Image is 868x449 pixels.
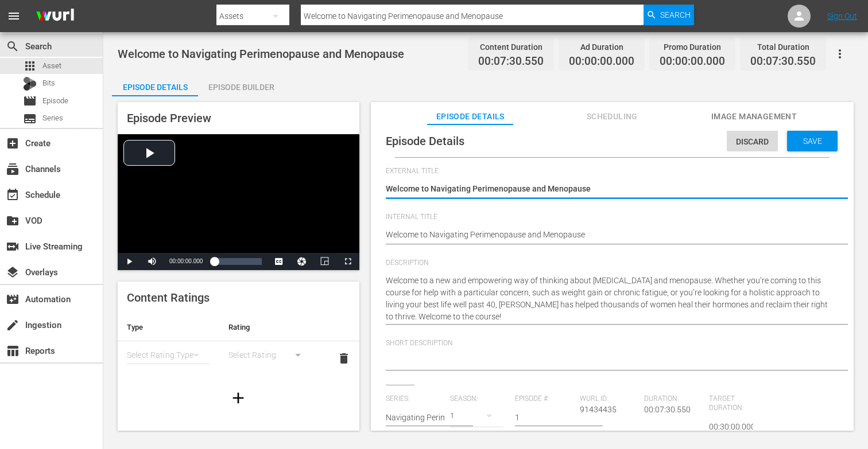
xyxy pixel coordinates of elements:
[750,39,816,55] div: Total Duration
[6,318,20,332] span: Ingestion
[660,55,725,68] span: 00:00:00.000
[727,137,778,146] span: Discard
[42,95,68,107] span: Episode
[313,253,336,270] button: Picture-in-Picture
[6,344,20,358] span: Reports
[660,5,691,25] span: Search
[386,339,833,348] span: Short Description
[644,5,694,25] button: Search
[6,136,20,150] span: Create
[214,258,261,265] div: Progress Bar
[787,131,838,151] button: Save
[219,314,321,341] th: Rating
[660,39,725,55] div: Promo Duration
[386,183,833,197] textarea: Welcome to Navigating Perimenopause and Menopause
[118,314,359,377] table: simple table
[23,94,37,108] span: Episode
[42,112,63,124] span: Series
[23,112,37,126] span: Series
[386,167,833,176] span: External Title
[750,55,816,68] span: 00:07:30.550
[386,275,833,323] textarea: Welcome to a new and empowering way of thinking about [MEDICAL_DATA] and menopause. Whether you’r...
[127,111,211,125] span: Episode Preview
[127,291,210,304] span: Content Ratings
[569,39,634,55] div: Ad Duration
[6,240,20,253] span: Live Streaming
[127,429,164,443] span: Genres
[141,253,164,270] button: Mute
[112,73,198,101] div: Episode Details
[386,213,833,222] span: Internal Title
[569,110,655,124] span: Scheduling
[515,395,574,404] span: Episode #:
[450,395,509,404] span: Season:
[386,229,833,243] textarea: Welcome to Navigating Perimenopause and Menopause
[644,405,691,414] span: 00:07:30.550
[794,136,831,146] span: Save
[450,400,503,432] div: 1
[169,258,203,264] span: 00:00:00.000
[118,134,359,270] div: Video Player
[580,395,639,404] span: Wurl ID:
[709,395,768,413] span: Target Duration:
[6,40,20,53] span: Search
[42,77,55,89] span: Bits
[337,352,351,365] span: delete
[427,110,513,124] span: Episode Details
[6,292,20,306] span: Automation
[336,253,359,270] button: Fullscreen
[23,59,37,73] span: Asset
[711,110,797,124] span: Image Management
[290,253,313,270] button: Jump To Time
[268,253,290,270] button: Captions
[118,314,219,341] th: Type
[198,73,284,101] div: Episode Builder
[727,131,778,151] button: Discard
[478,39,544,55] div: Content Duration
[198,73,284,96] button: Episode Builder
[827,11,857,21] a: Sign Out
[23,77,37,91] div: Bits
[112,73,198,96] button: Episode Details
[6,188,20,202] span: Schedule
[386,259,833,268] span: Description
[118,47,404,61] span: Welcome to Navigating Perimenopause and Menopause
[6,162,20,176] span: Channels
[28,3,83,30] img: ans4CAIJ8jUAAAAAAAAAAAAAAAAAAAAAAAAgQb4GAAAAAAAAAAAAAAAAAAAAAAAAJMjXAAAAAAAAAAAAAAAAAAAAAAAAgAT5G...
[42,60,61,72] span: Asset
[386,395,445,404] span: Series:
[118,253,141,270] button: Play
[569,55,634,68] span: 00:00:00.000
[478,55,544,68] span: 00:07:30.550
[6,214,20,228] span: VOD
[386,134,464,148] span: Episode Details
[6,266,20,279] span: Overlays
[330,345,358,372] button: delete
[580,405,617,414] span: 91434435
[7,9,21,23] span: menu
[644,395,703,404] span: Duration:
